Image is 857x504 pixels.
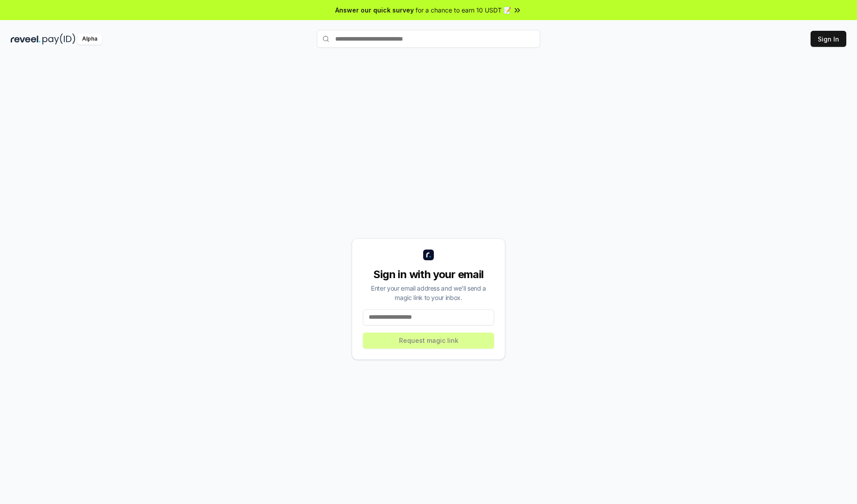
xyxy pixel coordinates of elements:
img: pay_id [42,33,75,45]
img: reveel_dark [11,33,41,45]
span: Answer our quick survey [335,5,414,15]
img: logo_small [423,250,434,260]
button: Sign In [811,31,846,47]
div: Sign in with your email [363,267,494,282]
div: Enter your email address and we’ll send a magic link to your inbox. [363,283,494,302]
span: for a chance to earn 10 USDT 📝 [416,5,511,15]
div: Alpha [77,33,102,45]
